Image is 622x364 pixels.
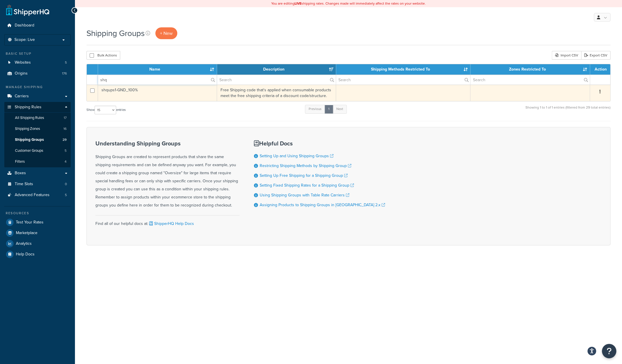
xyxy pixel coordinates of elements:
[95,215,240,228] div: Find all of our helpful docs at:
[16,220,44,225] span: Test Your Rates
[581,51,610,60] a: Export CSV
[552,51,581,60] div: Import CSV
[4,134,71,145] li: Shipping Groups
[86,51,120,60] button: Bulk Actions
[86,28,145,39] h1: Shipping Groups
[86,106,126,114] label: Show entries
[95,140,240,147] h3: Understanding Shipping Groups
[14,37,35,42] span: Scope: Live
[4,190,71,200] a: Advanced Features 5
[4,238,71,249] a: Analytics
[65,60,67,65] span: 5
[4,113,71,123] li: All Shipping Rules
[4,211,71,216] div: Resources
[15,148,43,153] span: Customer Groups
[15,137,44,142] span: Shipping Groups
[65,193,67,198] span: 5
[95,140,240,209] div: Shipping Groups are created to represent products that share the same shipping requirements and c...
[525,104,610,117] div: Showing 1 to 1 of 1 entries (filtered from 29 total entries)
[260,172,348,179] a: Setting Up Free Shipping for a Shipping Group
[4,168,71,179] a: Boxes
[65,159,67,164] span: 4
[4,102,71,113] a: Shipping Rules
[470,75,590,85] input: Search
[295,1,301,6] b: LIVE
[4,68,71,79] a: Origins 176
[4,179,71,189] li: Time Slots
[4,57,71,68] li: Websites
[15,171,26,176] span: Boxes
[260,163,351,169] a: Restricting Shipping Methods by Shipping Group
[260,192,349,198] a: Using Shipping Groups with Table Rate Carriers
[15,115,44,120] span: All Shipping Rules
[15,182,33,187] span: Time Slots
[470,64,590,75] th: Zones Restricted To: activate to sort column ascending
[4,85,71,90] div: Manage Shipping
[4,228,71,238] a: Marketplace
[217,64,336,75] th: Description: activate to sort column ascending
[260,182,354,188] a: Setting Fixed Shipping Rates for a Shipping Group
[4,145,71,156] li: Customer Groups
[98,75,217,85] input: Search
[217,85,336,101] td: Free Shipping code that's applied when consumable products meet the free shipping criteria of a d...
[4,124,71,134] li: Shipping Zones
[4,134,71,145] a: Shipping Groups 29
[95,106,116,114] select: Showentries
[63,137,67,142] span: 29
[4,190,71,200] li: Advanced Features
[15,105,42,110] span: Shipping Rules
[602,344,616,358] button: Open Resource Center
[4,20,71,31] a: Dashboard
[4,51,71,56] div: Basic Setup
[15,71,28,76] span: Origins
[260,153,333,159] a: Setting Up and Using Shipping Groups
[15,23,34,28] span: Dashboard
[6,4,49,16] a: ShipperHQ Home
[4,179,71,189] a: Time Slots 0
[15,193,50,198] span: Advanced Features
[155,27,177,39] a: + New
[260,202,385,208] a: Assigning Products to Shipping Groups in [GEOGRAPHIC_DATA] 2.x
[64,115,67,120] span: 17
[4,91,71,102] a: Carriers
[333,105,347,113] a: Next
[62,71,67,76] span: 176
[4,124,71,134] a: Shipping Zones 16
[4,156,71,167] li: Filters
[217,75,336,85] input: Search
[4,68,71,79] li: Origins
[4,156,71,167] a: Filters 4
[15,126,40,131] span: Shipping Zones
[305,105,325,113] a: Previous
[590,64,610,75] th: Action
[65,182,67,187] span: 0
[16,252,35,257] span: Help Docs
[65,148,67,153] span: 5
[336,64,470,75] th: Shipping Methods Restricted To: activate to sort column ascending
[98,85,217,101] td: shqups1-GND_100%
[4,102,71,168] li: Shipping Rules
[4,217,71,227] a: Test Your Rates
[254,140,385,147] h3: Helpful Docs
[15,60,31,65] span: Websites
[336,75,470,85] input: Search
[16,241,32,246] span: Analytics
[4,249,71,259] a: Help Docs
[4,145,71,156] a: Customer Groups 5
[16,231,37,236] span: Marketplace
[63,126,67,131] span: 16
[160,30,173,37] span: + New
[148,221,194,227] a: ShipperHQ Help Docs
[325,105,333,113] a: 1
[4,57,71,68] a: Websites 5
[15,94,29,99] span: Carriers
[98,64,217,75] th: Name: activate to sort column ascending
[15,159,25,164] span: Filters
